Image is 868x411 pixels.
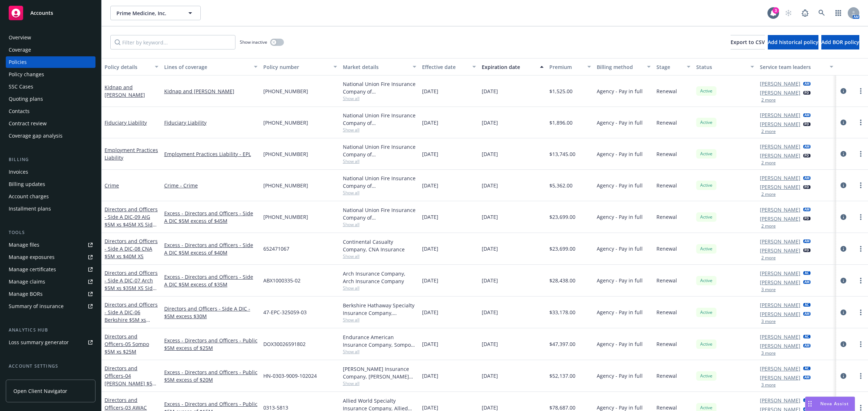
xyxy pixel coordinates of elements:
[839,372,848,380] a: circleInformation
[839,340,848,349] a: circleInformation
[161,58,260,75] button: Lines of coverage
[263,87,308,95] span: [PHONE_NUMBER]
[6,130,95,142] a: Coverage gap analysis
[656,182,677,189] span: Renewal
[773,7,779,14] div: 3
[9,203,51,215] div: Installment plans
[731,39,765,46] span: Export to CSV
[422,245,438,252] span: [DATE]
[105,341,149,355] span: - 05 Sompo $5M xs $25M
[760,80,800,87] a: [PERSON_NAME]
[549,87,573,95] span: $1,525.00
[105,84,145,98] a: Kidnap and [PERSON_NAME]
[549,63,583,71] div: Premium
[263,245,289,252] span: 652471067
[856,276,865,285] a: more
[105,301,158,331] a: Directors and Officers - Side A DIC
[768,35,818,49] button: Add historical policy
[6,288,95,300] a: Manage BORs
[760,89,800,96] a: [PERSON_NAME]
[164,150,258,158] a: Employment Practices Liability - EPL
[805,397,855,411] button: Nova Assist
[597,245,643,252] span: Agency - Pay in full
[731,35,765,49] button: Export to CSV
[6,105,95,117] a: Contacts
[343,80,417,95] div: National Union Fire Insurance Company of [GEOGRAPHIC_DATA], [GEOGRAPHIC_DATA], AIG
[164,273,258,288] a: Excess - Directors and Officers - Side A DIC $5M excess of $35M
[116,9,179,17] span: Prime Medicine, Inc.
[856,372,865,380] a: more
[597,150,643,158] span: Agency - Pay in full
[594,58,654,75] button: Billing method
[164,87,258,95] a: Kidnap and [PERSON_NAME]
[761,383,776,387] button: 3 more
[6,69,95,80] a: Policy changes
[343,95,417,101] span: Show all
[164,368,258,384] a: Excess - Directors and Officers - Public $5M excess of $20M
[6,81,95,92] a: SSC Cases
[6,326,95,334] div: Analytics hub
[105,182,119,189] a: Crime
[343,365,417,380] div: [PERSON_NAME] Insurance Company, [PERSON_NAME] Insurance Group
[6,156,95,163] div: Billing
[343,317,417,323] span: Show all
[699,88,714,94] span: Active
[422,213,438,221] span: [DATE]
[422,119,438,126] span: [DATE]
[656,119,677,126] span: Renewal
[760,397,800,404] a: [PERSON_NAME]
[9,166,28,178] div: Invoices
[164,209,258,225] a: Excess - Directors and Officers - Side A DIC $5M excess of $45M
[6,118,95,129] a: Contract review
[760,374,800,381] a: [PERSON_NAME]
[656,340,677,348] span: Renewal
[422,372,438,380] span: [DATE]
[760,342,800,350] a: [PERSON_NAME]
[856,245,865,253] a: more
[597,277,643,284] span: Agency - Pay in full
[263,372,317,380] span: HN-0303-9009-102024
[343,270,417,285] div: Arch Insurance Company, Arch Insurance Company
[482,87,498,95] span: [DATE]
[13,387,67,395] span: Open Client Navigator
[699,373,714,379] span: Active
[549,213,575,221] span: $23,699.00
[656,372,677,380] span: Renewal
[9,239,39,251] div: Manage files
[6,337,95,348] a: Loss summary generator
[6,300,95,312] a: Summary of insurance
[839,181,848,190] a: circleInformation
[856,87,865,95] a: more
[6,229,95,236] div: Tools
[263,340,306,348] span: DOX30026591802
[164,119,258,126] a: Fiduciary Liability
[761,256,776,260] button: 2 more
[6,251,95,263] a: Manage exposures
[263,119,308,126] span: [PHONE_NUMBER]
[597,372,643,380] span: Agency - Pay in full
[839,150,848,158] a: circleInformation
[482,63,536,71] div: Expiration date
[340,58,420,75] button: Market details
[597,213,643,221] span: Agency - Pay in full
[597,308,643,316] span: Agency - Pay in full
[549,119,573,126] span: $1,896.00
[805,397,814,411] div: Drag to move
[9,337,69,348] div: Loss summary generator
[760,365,800,372] a: [PERSON_NAME]
[760,63,826,71] div: Service team leaders
[419,58,479,75] button: Effective date
[263,213,308,221] span: [PHONE_NUMBER]
[597,87,643,95] span: Agency - Pay in full
[839,118,848,127] a: circleInformation
[6,44,95,56] a: Coverage
[9,373,40,384] div: Service team
[760,143,800,150] a: [PERSON_NAME]
[831,6,846,20] a: Switch app
[343,63,409,71] div: Market details
[761,351,776,355] button: 3 more
[549,150,575,158] span: $13,745.00
[343,333,417,349] div: Endurance American Insurance Company, Sompo International
[699,404,714,411] span: Active
[656,277,677,284] span: Renewal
